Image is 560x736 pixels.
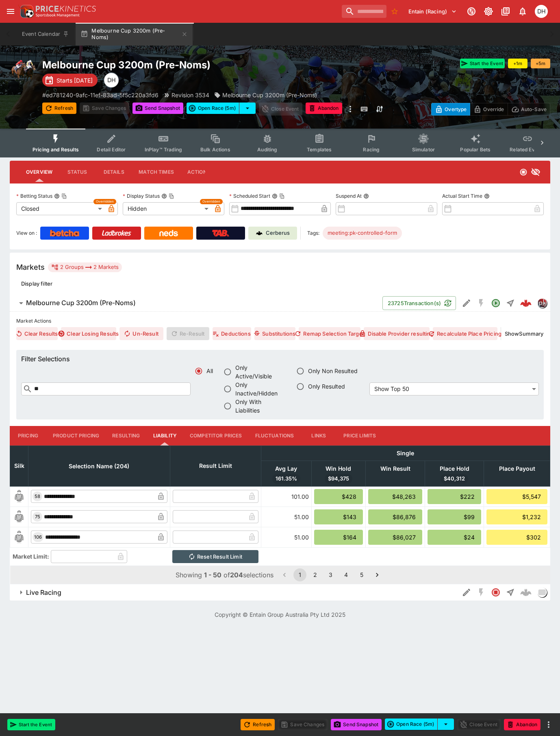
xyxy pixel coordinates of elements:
button: Closed [488,585,503,600]
button: +5m [531,59,550,68]
span: Win Hold [317,464,360,474]
span: Pricing and Results [33,146,79,153]
img: pricekinetics [538,299,547,308]
button: Refresh [42,103,76,114]
button: SGM Disabled [474,585,488,600]
button: Send Snapshot [331,719,382,730]
p: Showing of selections [176,570,273,580]
button: select merge strategy [438,719,454,730]
span: Mark an event as closed and abandoned. [504,720,540,728]
button: Substitutions [254,327,295,340]
button: Select Tenant [404,5,462,18]
img: Cerberus [256,230,263,236]
span: $94,375 [325,475,352,483]
span: Selection Name (204) [60,461,138,471]
button: Remap Selection Target [299,327,360,340]
button: open drawer [3,4,18,19]
button: select merge strategy [239,103,256,114]
button: Liability [147,426,183,446]
div: $86,027 [368,530,422,545]
span: Simulator [412,146,435,153]
label: Tags: [307,227,319,240]
a: af7f3dfb-9973-417c-ae0a-b7ebad53c5ba [518,295,534,311]
button: Actions [180,162,217,182]
h6: Filter Selections [21,355,539,363]
div: $143 [314,509,363,524]
img: TabNZ [212,230,229,236]
span: Related Events [510,146,545,153]
th: Result Limit [170,446,261,486]
button: Go to page 5 [355,568,368,581]
h2: Copy To Clipboard [42,59,339,71]
button: Go to page 2 [309,568,322,581]
span: Popular Bets [460,146,491,153]
span: Overridden [202,199,220,204]
div: pricekinetics [537,298,547,308]
button: Override [470,103,508,116]
button: Abandon [306,103,342,114]
div: $302 [486,530,547,545]
button: more [544,720,553,729]
span: Templates [307,146,332,153]
span: 58 [33,494,42,499]
div: af7f3dfb-9973-417c-ae0a-b7ebad53c5ba [520,297,532,309]
span: All [206,367,213,375]
button: Open Race (5m) [187,103,239,114]
th: Single [261,446,550,461]
div: split button [187,103,256,114]
div: 51.00 [264,533,309,542]
img: Betcha [50,230,79,236]
button: Daniel Hooper [532,2,550,20]
div: 101.00 [264,492,309,501]
b: 1 - 50 [204,571,221,579]
div: $222 [428,489,481,504]
button: Details [96,162,132,182]
label: View on : [16,227,37,240]
button: more [345,103,355,116]
button: Display filter [16,277,57,290]
p: Overtype [445,105,467,114]
img: blank-silk.png [13,510,26,523]
label: Market Actions [16,315,544,327]
h6: Live Racing [26,588,61,597]
span: $40,312 [441,475,468,483]
img: PriceKinetics [36,6,96,12]
button: Resulting [106,426,146,446]
span: InPlay™ Trading [145,146,182,153]
button: +1m [508,59,527,68]
img: horse_racing.png [10,59,36,85]
button: Recalculate Place Pricing [433,327,498,340]
p: Melbourne Cup 3200m (Pre-Noms) [222,91,317,99]
button: Notifications [515,4,530,19]
button: Reset Result Limit [172,550,258,563]
span: Racing [363,146,380,153]
span: Overridden [96,199,114,204]
h6: Melbourne Cup 3200m (Pre-Noms) [26,299,136,307]
button: SGM Disabled [474,296,488,310]
button: Live Racing [10,584,459,601]
span: Bulk Actions [200,146,230,153]
span: Mark an event as closed and abandoned. [306,104,342,112]
button: ShowSummary [504,327,544,340]
div: Dan Hooper [104,73,119,87]
span: meeting:pk-controlled-form [323,229,402,237]
span: Re-Result [167,327,209,340]
img: Neds [159,230,178,236]
button: Start the Event [7,719,55,730]
button: Match Times [132,162,180,182]
span: Auditing [257,146,277,153]
button: Scheduled StartCopy To Clipboard [272,193,278,199]
button: Edit Detail [459,585,474,600]
button: Clear Results [16,327,58,340]
div: $164 [314,530,363,545]
div: Daniel Hooper [535,5,548,18]
button: Competitor Prices [183,426,249,446]
div: split button [385,719,454,730]
img: logo-cerberus--red.svg [520,297,532,309]
span: Un-Result [119,327,163,340]
div: $5,547 [486,489,547,504]
svg: Open [491,298,501,308]
div: 51.00 [264,513,309,521]
button: Copy To Clipboard [169,193,174,199]
span: Only Inactive/Hidden [235,380,286,397]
